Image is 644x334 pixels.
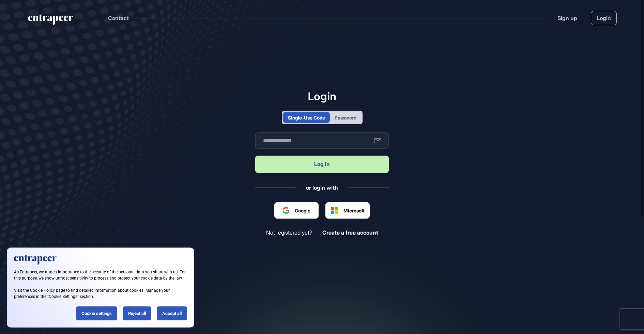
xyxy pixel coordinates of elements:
[322,229,378,236] span: Create a free account
[266,229,312,236] span: Not registered yet?
[255,156,389,173] button: Log in
[108,14,129,22] button: Contact
[306,184,338,191] div: or login with
[27,14,74,27] a: entrapeer-logo
[255,90,389,102] h1: Login
[557,14,577,22] a: Sign up
[288,114,325,121] div: Single-Use Code
[343,207,365,214] span: Microsoft
[335,114,356,121] div: Password
[322,229,378,236] a: Create a free account
[591,11,617,25] a: Login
